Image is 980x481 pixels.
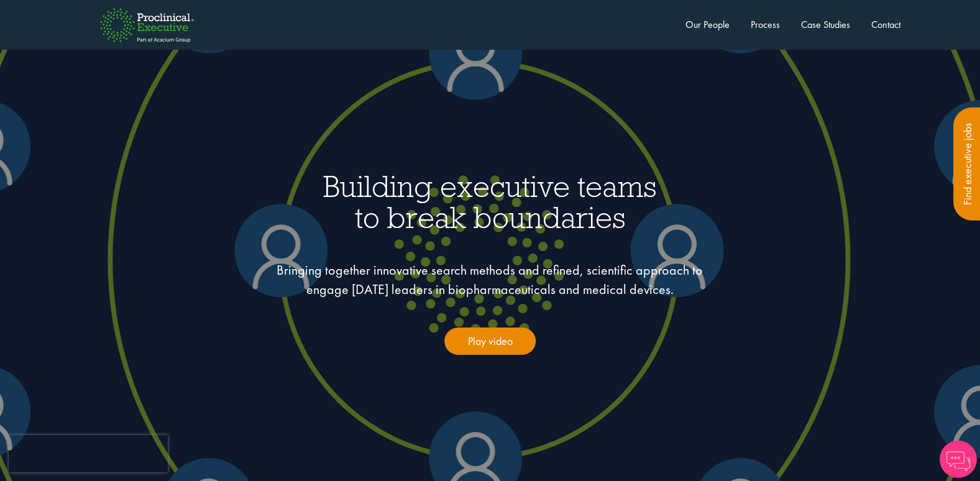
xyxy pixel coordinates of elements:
[9,435,168,472] iframe: reCAPTCHA
[801,18,850,31] a: Case Studies
[262,260,718,300] p: Bringing together innovative search methods and refined, scientific approach to engage [DATE] lea...
[940,441,977,478] img: Chatbot
[871,18,900,31] a: Contact
[751,18,780,31] a: Process
[111,171,870,232] h1: Building executive teams to break boundaries
[685,18,730,31] a: Our People
[444,328,536,355] a: Play video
